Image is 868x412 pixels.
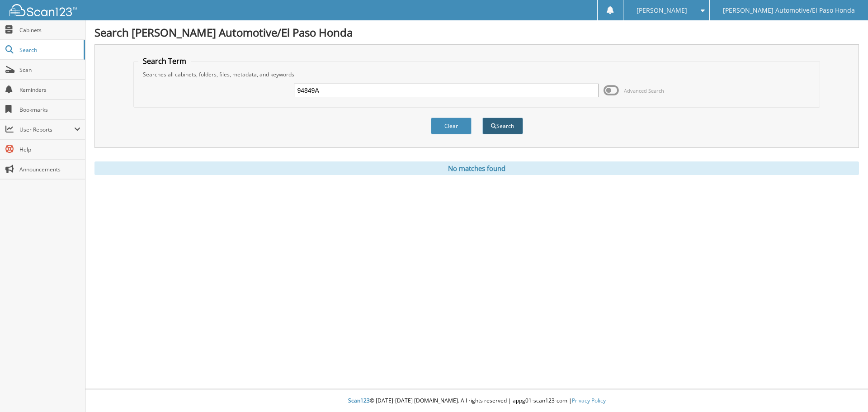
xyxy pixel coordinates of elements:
span: Bookmarks [19,106,80,114]
span: [PERSON_NAME] [637,8,687,13]
h1: Search [PERSON_NAME] Automotive/El Paso Honda [94,25,859,40]
span: Announcements [19,166,80,173]
span: [PERSON_NAME] Automotive/El Paso Honda [723,8,855,13]
div: © [DATE]-[DATE] [DOMAIN_NAME]. All rights reserved | appg01-scan123-com | [85,390,868,412]
button: Search [482,118,523,134]
span: Scan123 [348,397,370,404]
button: Clear [431,118,472,134]
span: Advanced Search [624,87,664,94]
span: Cabinets [19,26,80,34]
img: scan123-logo-white.svg [9,4,77,16]
iframe: Chat Widget [823,369,868,412]
span: Help [19,146,80,153]
span: Reminders [19,86,80,94]
span: Scan [19,66,80,74]
a: Privacy Policy [572,397,606,404]
legend: Search Term [138,56,191,66]
span: Search [19,46,79,54]
span: User Reports [19,126,74,133]
div: No matches found [94,161,859,175]
div: Searches all cabinets, folders, files, metadata, and keywords [138,71,816,78]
